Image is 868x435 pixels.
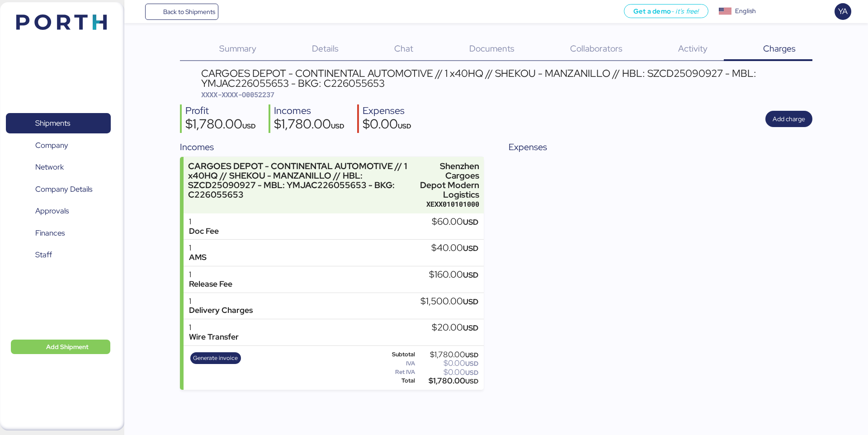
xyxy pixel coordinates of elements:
div: $1,780.00 [417,351,478,358]
a: Finances [6,222,111,243]
div: $1,780.00 [274,118,344,133]
span: Activity [678,43,708,54]
div: $0.00 [363,118,411,133]
span: Summary [219,43,256,54]
div: Release Fee [189,279,232,289]
a: Approvals [6,201,111,222]
span: Generate invoice [193,353,238,363]
div: Ret IVA [381,369,415,375]
span: Details [312,43,339,54]
span: USD [463,270,478,280]
div: Wire Transfer [189,332,239,342]
div: IVA [381,360,415,367]
a: Company Details [6,179,111,199]
span: USD [242,122,256,130]
span: YA [838,5,848,17]
div: $0.00 [417,360,478,367]
a: Shipments [6,113,111,134]
a: Staff [6,245,111,265]
a: Back to Shipments [145,4,219,20]
span: Back to Shipments [163,6,215,17]
span: USD [463,323,478,333]
span: Network [35,161,64,174]
div: Incomes [180,140,483,154]
span: Company [35,139,68,152]
span: Finances [35,227,65,240]
div: 1 [189,297,253,306]
a: Company [6,135,111,156]
span: USD [463,297,478,307]
button: Generate invoice [190,352,241,364]
div: $1,500.00 [420,297,478,307]
div: $1,780.00 [185,118,256,133]
span: USD [463,217,478,227]
span: XXXX-XXXX-O0052237 [201,90,274,99]
span: USD [398,122,411,130]
div: Incomes [274,104,344,118]
span: USD [463,243,478,253]
span: Staff [35,248,52,261]
div: Expenses [509,140,812,154]
span: Chat [394,43,413,54]
div: XEXX010101000 [420,199,479,209]
div: Doc Fee [189,227,219,236]
span: Add charge [773,113,805,124]
div: 1 [189,270,232,279]
span: USD [331,122,344,130]
span: USD [465,369,478,377]
div: 1 [189,217,219,227]
span: USD [465,359,478,368]
span: Add Shipment [46,341,89,352]
div: 1 [189,243,207,253]
div: $40.00 [431,243,478,253]
div: Total [381,378,415,384]
div: CARGOES DEPOT - CONTINENTAL AUTOMOTIVE // 1 x40HQ // SHEKOU - MANZANILLO // HBL: SZCD25090927 - M... [201,68,812,89]
span: Company Details [35,183,92,196]
span: Shipments [35,117,70,130]
span: Documents [469,43,514,54]
div: CARGOES DEPOT - CONTINENTAL AUTOMOTIVE // 1 x40HQ // SHEKOU - MANZANILLO // HBL: SZCD25090927 - M... [188,161,415,200]
span: Charges [763,43,796,54]
div: $20.00 [432,323,478,333]
div: English [735,6,756,16]
div: $60.00 [432,217,478,227]
a: Network [6,157,111,178]
span: Approvals [35,204,69,217]
div: $0.00 [417,369,478,376]
div: 1 [189,323,239,332]
div: $1,780.00 [417,378,478,384]
span: USD [465,377,478,385]
div: Delivery Charges [189,306,253,315]
div: Profit [185,104,256,118]
div: Subtotal [381,351,415,358]
span: Collaborators [570,43,623,54]
button: Add charge [765,111,812,127]
span: USD [465,351,478,359]
div: Shenzhen Cargoes Depot Modern Logistics [420,161,479,200]
div: AMS [189,253,207,262]
button: Menu [130,4,145,19]
div: Expenses [363,104,411,118]
div: $160.00 [429,270,478,280]
button: Add Shipment [11,340,110,354]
